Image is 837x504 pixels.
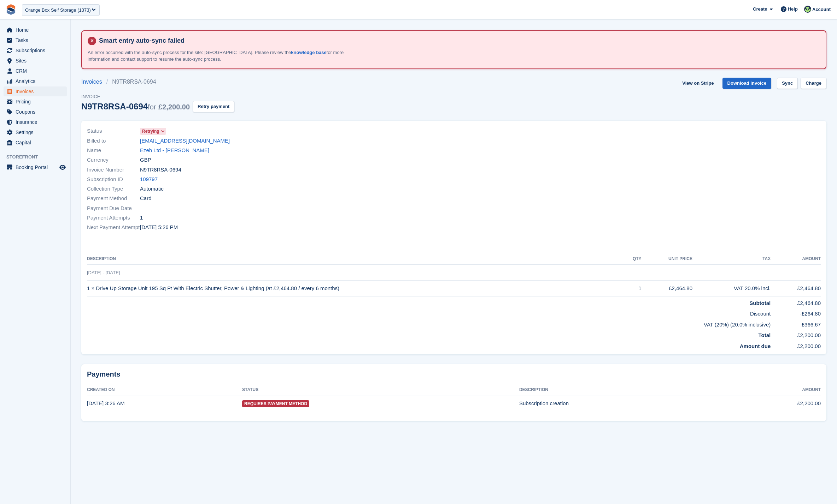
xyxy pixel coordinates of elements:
[623,253,641,265] th: QTY
[749,300,771,306] strong: Subtotal
[87,223,140,232] span: Next Payment Attempt
[4,46,67,55] a: menu
[140,156,151,164] span: GBP
[140,146,209,155] a: Ezeh Ltd - [PERSON_NAME]
[193,101,234,113] button: Retry payment
[140,214,143,222] span: 1
[519,396,724,411] td: Subscription creation
[692,253,771,265] th: Tax
[87,146,140,155] span: Name
[142,128,159,134] span: Retrying
[87,137,140,145] span: Billed to
[16,107,58,117] span: Coupons
[771,329,821,340] td: £2,200.00
[242,400,309,407] span: Requires Payment Method
[4,25,67,35] a: menu
[4,107,67,117] a: menu
[87,384,242,396] th: Created On
[87,185,140,193] span: Collection Type
[6,4,16,15] img: stora-icon-8386f47178a22dfd0bd8f6a31ec36ba5ce8667c1dd55bd0f319d3a0aa187defe.svg
[140,127,166,135] a: Retrying
[291,50,326,55] a: knowledge base
[81,78,234,86] nav: breadcrumbs
[771,281,821,296] td: £2,464.80
[87,127,140,135] span: Status
[140,175,158,184] a: 109797
[6,154,70,161] span: Storefront
[87,253,623,265] th: Description
[771,253,821,265] th: Amount
[148,103,156,111] span: for
[158,103,190,111] span: £2,200.00
[642,253,692,265] th: Unit Price
[16,35,58,45] span: Tasks
[4,76,67,86] a: menu
[753,6,767,13] span: Create
[16,127,58,137] span: Settings
[4,162,67,172] a: menu
[81,102,190,111] div: N9TR8RSA-0694
[87,166,140,174] span: Invoice Number
[96,37,820,45] h4: Smart entry auto-sync failed
[140,166,181,174] span: N9TR8RSA-0694
[87,400,124,406] time: 2025-10-01 02:26:44 UTC
[88,49,353,63] p: An error occurred with the auto-sync process for the site: [GEOGRAPHIC_DATA]. Please review the f...
[4,117,67,127] a: menu
[140,194,152,203] span: Card
[4,127,67,137] a: menu
[16,162,58,172] span: Booking Portal
[16,117,58,127] span: Insurance
[771,296,821,307] td: £2,464.80
[722,78,772,89] a: Download Invoice
[87,175,140,184] span: Subscription ID
[16,46,58,55] span: Subscriptions
[16,76,58,86] span: Analytics
[16,138,58,148] span: Capital
[692,284,771,293] div: VAT 20.0% incl.
[724,384,821,396] th: Amount
[4,35,67,45] a: menu
[81,93,234,100] span: Invoice
[87,194,140,203] span: Payment Method
[777,78,798,89] a: Sync
[4,97,67,107] a: menu
[771,307,821,318] td: -£264.80
[4,138,67,148] a: menu
[16,97,58,107] span: Pricing
[58,163,67,172] a: Preview store
[242,384,519,396] th: Status
[804,6,811,13] img: Yaw Boakye
[16,66,58,76] span: CRM
[724,396,821,411] td: £2,200.00
[801,78,826,89] a: Charge
[87,370,821,379] h2: Payments
[788,6,798,13] span: Help
[140,223,178,232] time: 2025-10-03 16:26:48 UTC
[623,281,641,296] td: 1
[87,318,771,329] td: VAT (20%) (20.0% inclusive)
[16,56,58,66] span: Sites
[140,137,230,145] a: [EMAIL_ADDRESS][DOMAIN_NAME]
[4,66,67,76] a: menu
[87,204,140,212] span: Payment Due Date
[25,7,91,14] div: Orange Box Self Storage (1373)
[679,78,716,89] a: View on Stripe
[812,6,831,13] span: Account
[771,318,821,329] td: £366.67
[87,156,140,164] span: Currency
[771,340,821,350] td: £2,200.00
[519,384,724,396] th: Description
[642,281,692,296] td: £2,464.80
[759,332,771,338] strong: Total
[16,25,58,35] span: Home
[87,281,623,296] td: 1 × Drive Up Storage Unit 195 Sq Ft With Electric Shutter, Power & Lighting (at £2,464.80 / every...
[87,214,140,222] span: Payment Attempts
[740,343,771,349] strong: Amount due
[87,307,771,318] td: Discount
[87,270,120,275] span: [DATE] - [DATE]
[4,86,67,96] a: menu
[140,185,164,193] span: Automatic
[16,86,58,96] span: Invoices
[4,56,67,66] a: menu
[81,78,106,86] a: Invoices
